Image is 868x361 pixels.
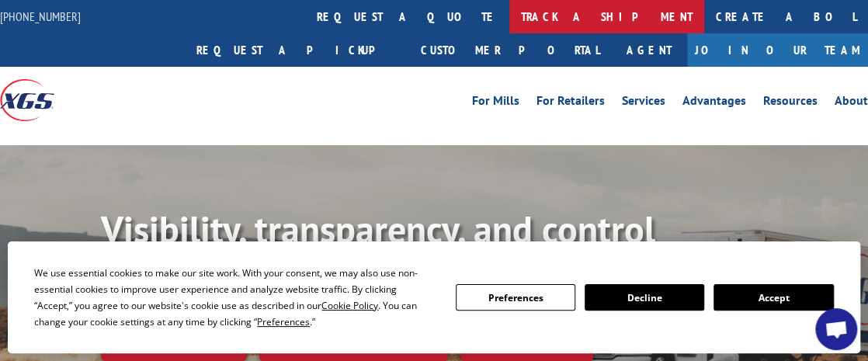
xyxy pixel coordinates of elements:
[682,95,746,112] a: Advantages
[585,284,704,311] button: Decline
[687,33,868,67] a: Join Our Team
[536,95,605,112] a: For Retailers
[763,95,818,112] a: Resources
[185,33,409,67] a: Request a pickup
[8,241,860,353] div: Cookie Consent Prompt
[257,315,310,328] span: Preferences
[321,299,378,312] span: Cookie Policy
[815,308,857,350] a: Open chat
[34,265,436,330] div: We use essential cookies to make our site work. With your consent, we may also use non-essential ...
[472,95,519,112] a: For Mills
[713,284,833,311] button: Accept
[622,95,665,112] a: Services
[409,33,611,67] a: Customer Portal
[456,284,575,311] button: Preferences
[835,95,868,112] a: About
[101,205,655,298] b: Visibility, transparency, and control for your entire supply chain.
[611,33,687,67] a: Agent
